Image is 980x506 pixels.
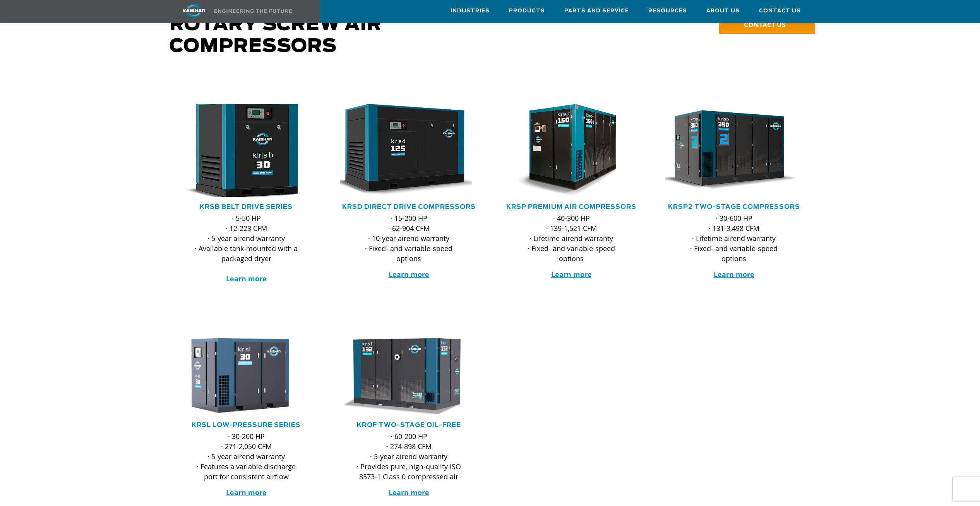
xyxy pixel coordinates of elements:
div: krof132 [340,336,478,415]
div: krsp150 [502,104,640,197]
a: KRSD Direct Drive Compressors [342,204,476,210]
a: Learn more [714,270,754,279]
a: KRSB Belt Drive Series [200,204,293,210]
div: krsp350 [665,104,803,197]
span: Products [509,7,545,15]
div: krsl30 [177,336,315,415]
span: Contact Us [759,7,801,15]
a: Learn more [551,270,592,279]
a: KRSP2 Two-Stage Compressors [668,204,800,210]
span: Industries [451,7,490,15]
img: krsp150 [497,104,634,197]
a: KRSL Low-Pressure Series [192,422,301,428]
a: Resources [648,0,687,21]
span: About Us [706,7,740,15]
img: krsb30 [164,99,316,201]
a: Learn more [226,274,267,283]
a: Contact Us [759,0,801,21]
div: krsd125 [340,104,478,197]
a: KROF TWO-STAGE OIL-FREE [357,422,461,428]
div: krsb30 [177,104,315,197]
p: · 30-600 HP · 131-3,498 CFM · Lifetime airend warranty · Fixed- and variable-speed options [680,213,787,263]
a: CONTACT US [719,16,815,34]
p: · 30-200 HP · 271-2,050 CFM · 5-year airend warranty · Features a variable discharge port for con... [193,431,300,482]
a: Products [509,0,545,21]
img: kaishan logo [165,4,223,17]
a: Industries [451,0,490,21]
a: Learn more [389,270,429,279]
a: Learn more [226,488,267,497]
span: Parts and Service [564,7,629,15]
img: krsp350 [659,104,797,197]
img: Engineering the future [214,9,292,13]
img: krsl30 [171,336,309,415]
p: · 15-200 HP · 62-904 CFM · 10-year airend warranty · Fixed- and variable-speed options [355,213,462,263]
a: Parts and Service [564,0,629,21]
span: Resources [648,7,687,15]
p: · 60-200 HP · 274-898 CFM · 5-year airend warranty · Provides pure, high-quality ISO 8573-1 Class... [355,431,462,482]
img: krsd125 [334,104,472,197]
a: KRSP Premium Air Compressors [506,204,636,210]
p: · 5-50 HP · 12-223 CFM · 5-year airend warranty · Available tank-mounted with a packaged dryer [193,213,300,284]
span: CONTACT US [744,20,785,29]
a: About Us [706,0,740,21]
a: Learn more [389,488,429,497]
img: krof132 [334,336,472,415]
p: · 40-300 HP · 139-1,521 CFM · Lifetime airend warranty · Fixed- and variable-speed options [518,213,625,263]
